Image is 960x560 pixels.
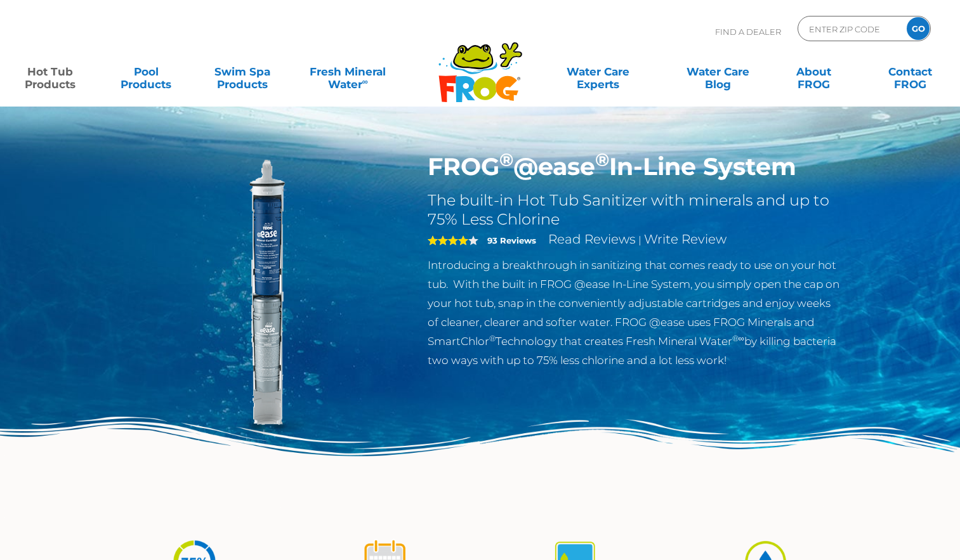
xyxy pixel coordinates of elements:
input: GO [907,17,930,40]
a: Fresh MineralWater∞ [301,59,395,84]
sup: ®∞ [732,334,744,343]
a: Read Reviews [548,231,636,247]
img: Frog Products Logo [431,25,529,103]
sup: ® [595,148,609,171]
a: ContactFROG [872,59,947,84]
p: Introducing a breakthrough in sanitizing that comes ready to use on your hot tub. With the built ... [428,256,842,370]
sup: ∞ [362,77,368,86]
a: Water CareBlog [680,59,755,84]
img: inline-system.png [119,152,409,443]
a: Water CareExperts [537,59,659,84]
h1: FROG @ease In-Line System [428,152,842,181]
span: 4 [428,235,468,245]
a: Write Review [644,231,727,247]
p: Find A Dealer [715,16,781,48]
a: PoolProducts [109,59,184,84]
sup: ® [499,148,513,171]
span: | [638,234,641,246]
strong: 93 Reviews [487,235,536,245]
h2: The built-in Hot Tub Sanitizer with minerals and up to 75% Less Chlorine [428,191,842,229]
sup: ® [489,334,496,343]
a: AboutFROG [777,59,852,84]
a: Hot TubProducts [13,59,88,84]
a: Swim SpaProducts [205,59,280,84]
